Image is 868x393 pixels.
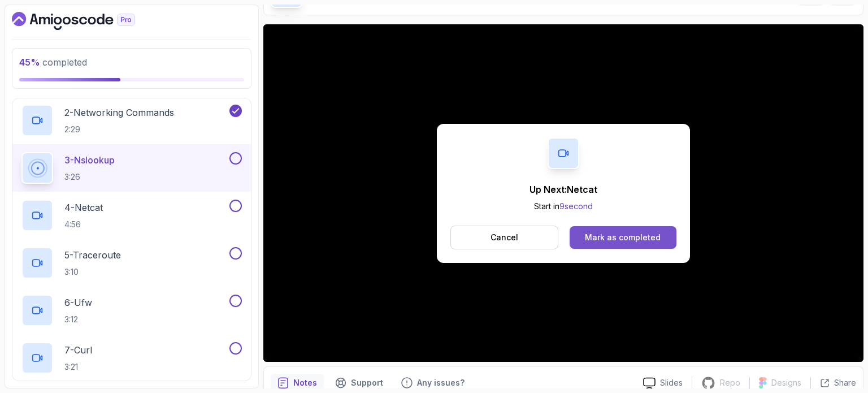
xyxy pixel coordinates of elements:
p: 3:26 [64,171,115,183]
p: Up Next: Netcat [530,183,597,196]
p: Slides [660,377,683,388]
p: 2:29 [64,124,174,135]
button: Share [810,377,856,388]
p: 3:12 [64,314,92,325]
p: 4 - Netcat [64,201,103,214]
p: Any issues? [417,377,465,388]
iframe: 3 - Nslookup [263,24,863,362]
p: 3 - Nslookup [64,153,115,167]
p: Notes [293,377,317,388]
button: notes button [271,374,324,392]
div: Mark as completed [585,232,661,243]
p: Support [351,377,383,388]
button: 2-Networking Commands2:29 [21,105,242,136]
button: 3-Nslookup3:26 [21,152,242,184]
button: Support button [328,374,390,392]
p: 6 - Ufw [64,296,92,309]
p: 5 - Traceroute [64,248,121,262]
p: Start in [530,201,597,212]
button: 6-Ufw3:12 [21,295,242,326]
p: 4:56 [64,219,103,230]
p: Designs [771,377,801,388]
button: Cancel [450,226,558,249]
p: 2 - Networking Commands [64,106,174,119]
button: 4-Netcat4:56 [21,200,242,231]
a: Slides [634,377,692,389]
span: 45 % [19,57,40,68]
button: 5-Traceroute3:10 [21,247,242,279]
p: 7 - Curl [64,343,92,357]
p: 3:10 [64,266,121,278]
span: completed [19,57,87,68]
span: 9 second [559,201,593,211]
p: Cancel [491,232,518,243]
p: 3:21 [64,361,92,373]
button: 7-Curl3:21 [21,342,242,374]
a: Dashboard [12,12,161,30]
p: Share [834,377,856,388]
p: Repo [720,377,740,388]
button: Mark as completed [570,226,676,249]
button: Feedback button [394,374,471,392]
